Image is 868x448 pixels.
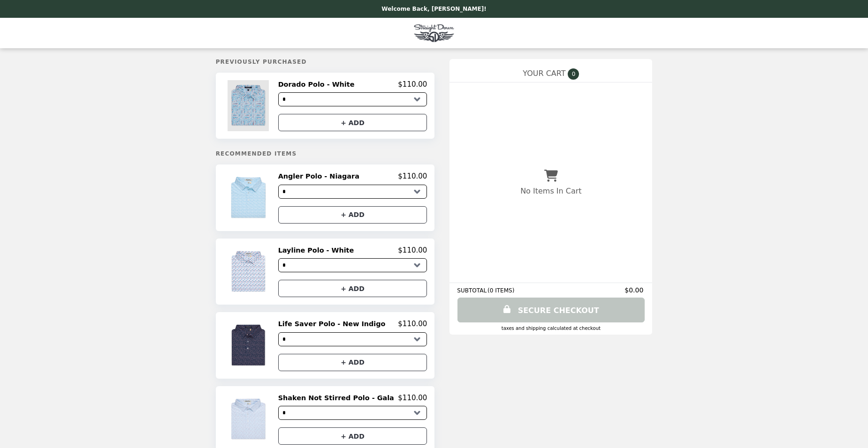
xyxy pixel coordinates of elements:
[216,59,435,65] h5: Previously Purchased
[411,23,457,43] img: Brand Logo
[278,92,427,106] select: Select a product variant
[381,6,486,12] p: Welcome Back, [PERSON_NAME]!
[278,80,358,89] h2: Dorado Polo - White
[520,187,581,195] p: No Items In Cart
[278,246,358,254] h2: Layline Polo - White
[568,68,579,80] span: 0
[398,80,427,89] p: $110.00
[278,406,427,420] select: Select a product variant
[278,258,427,272] select: Select a product variant
[228,320,271,371] img: Life Saver Polo - New Indigo
[278,206,427,224] button: + ADD
[457,326,645,331] div: Taxes and Shipping calculated at checkout
[398,320,427,328] p: $110.00
[228,172,271,223] img: Angler Polo - Niagara
[278,114,427,131] button: + ADD
[398,394,427,402] p: $110.00
[228,246,271,297] img: Layline Polo - White
[228,80,271,131] img: Dorado Polo - White
[278,280,427,297] button: + ADD
[523,69,565,78] span: YOUR CART
[278,185,427,199] select: Select a product variant
[216,150,435,157] h5: Recommended Items
[278,394,398,402] h2: Shaken Not Stirred Polo - Gala
[278,332,427,346] select: Select a product variant
[398,246,427,254] p: $110.00
[278,172,363,180] h2: Angler Polo - Niagara
[278,427,427,445] button: + ADD
[228,394,271,445] img: Shaken Not Stirred Polo - Gala
[278,320,389,328] h2: Life Saver Polo - New Indigo
[624,286,645,294] span: $0.00
[487,287,514,294] span: ( 0 ITEMS )
[398,172,427,180] p: $110.00
[457,287,487,294] span: SUBTOTAL
[278,354,427,371] button: + ADD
